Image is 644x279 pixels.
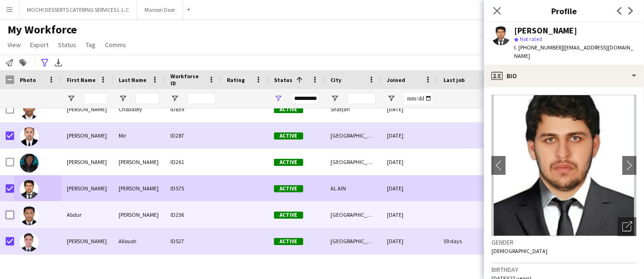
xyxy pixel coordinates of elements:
[67,76,96,83] span: First Name
[491,238,636,246] h3: Gender
[170,73,204,87] span: Workforce ID
[8,23,77,37] span: My Workforce
[61,175,113,201] div: [PERSON_NAME]
[165,175,221,201] div: ID575
[330,94,339,103] button: Open Filter Menu
[61,123,113,148] div: [PERSON_NAME]
[274,185,303,192] span: Active
[325,149,381,175] div: [GEOGRAPHIC_DATA]
[4,57,15,68] app-action-btn: Notify workforce
[113,149,165,175] div: [PERSON_NAME]
[325,123,381,148] div: [GEOGRAPHIC_DATA]
[17,57,29,68] app-action-btn: Add to tag
[514,26,577,35] div: [PERSON_NAME]
[30,41,48,49] span: Export
[347,93,376,104] input: City Filter Input
[170,94,179,103] button: Open Filter Menu
[381,149,438,175] div: [DATE]
[325,96,381,122] div: Sharjah
[325,175,381,201] div: AL AIN
[165,149,221,175] div: ID261
[274,238,303,245] span: Active
[113,123,165,148] div: Mir
[387,76,405,83] span: Joined
[20,101,39,120] img: Abdul Aziz Choudory
[20,127,39,146] img: Abdul Mir
[165,96,221,122] div: ID839
[8,41,21,49] span: View
[20,233,39,252] img: Abedel Rahman Alloush
[381,202,438,228] div: [DATE]
[61,96,113,122] div: [PERSON_NAME]
[514,44,563,51] span: t. [PHONE_NUMBER]
[274,132,303,139] span: Active
[325,202,381,228] div: [GEOGRAPHIC_DATA]
[82,39,99,51] a: Tag
[491,95,636,236] img: Crew avatar or photo
[274,76,292,83] span: Status
[54,39,80,51] a: Status
[84,93,107,104] input: First Name Filter Input
[443,76,465,83] span: Last job
[484,65,644,87] div: Bio
[484,5,644,17] h3: Profile
[274,106,303,113] span: Active
[39,57,50,68] app-action-btn: Advanced filters
[105,41,126,49] span: Comms
[274,94,282,103] button: Open Filter Menu
[101,39,130,51] a: Comms
[491,265,636,274] h3: Birthday
[113,202,165,228] div: [PERSON_NAME]
[20,154,39,172] img: Abdul Rahman
[113,96,165,122] div: Choudory
[404,93,432,104] input: Joined Filter Input
[227,76,245,83] span: Rating
[381,175,438,201] div: [DATE]
[119,94,127,103] button: Open Filter Menu
[19,0,137,19] button: MOCHI DESSERTS CATERING SERVICES L.L.C
[119,76,146,83] span: Last Name
[274,159,303,166] span: Active
[61,149,113,175] div: [PERSON_NAME]
[274,212,303,219] span: Active
[137,0,183,19] button: Maroon Door
[4,39,24,51] a: View
[20,180,39,199] img: Abdullah Mir Jamal
[381,228,438,254] div: [DATE]
[20,76,36,83] span: Photo
[113,228,165,254] div: Alloush
[20,206,39,225] img: Abdur Rahman
[58,41,76,49] span: Status
[187,93,216,104] input: Workforce ID Filter Input
[136,93,159,104] input: Last Name Filter Input
[330,76,341,83] span: City
[86,41,96,49] span: Tag
[514,44,633,59] span: | [EMAIL_ADDRESS][DOMAIN_NAME]
[67,94,75,103] button: Open Filter Menu
[61,202,113,228] div: Abdur
[325,228,381,254] div: [GEOGRAPHIC_DATA]
[381,123,438,148] div: [DATE]
[520,35,542,42] span: Not rated
[113,175,165,201] div: [PERSON_NAME]
[165,123,221,148] div: ID287
[618,217,636,236] div: Open photos pop-in
[165,202,221,228] div: ID256
[53,57,64,68] app-action-btn: Export XLSX
[61,228,113,254] div: [PERSON_NAME]
[381,96,438,122] div: [DATE]
[438,228,494,254] div: 59 days
[491,247,547,254] span: [DEMOGRAPHIC_DATA]
[387,94,395,103] button: Open Filter Menu
[165,228,221,254] div: ID527
[26,39,52,51] a: Export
